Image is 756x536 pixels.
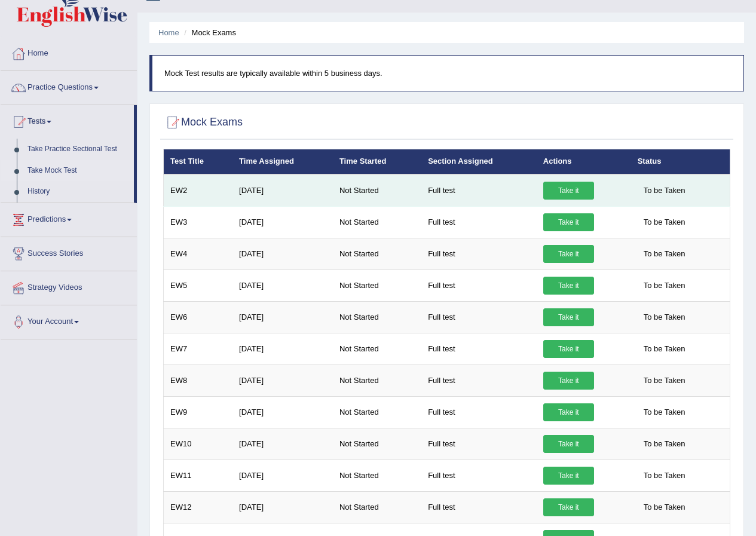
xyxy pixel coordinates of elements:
td: EW9 [164,396,233,428]
a: Take it [543,277,594,295]
a: Home [1,37,137,67]
a: Strategy Videos [1,271,137,301]
td: EW11 [164,460,233,491]
a: Tests [1,105,134,135]
td: EW10 [164,428,233,460]
td: Full test [421,174,537,207]
td: Not Started [333,301,421,333]
span: To be Taken [638,340,691,358]
td: [DATE] [232,174,333,207]
td: Full test [421,206,537,238]
td: [DATE] [232,365,333,396]
td: Not Started [333,333,421,365]
td: EW8 [164,365,233,396]
td: EW12 [164,491,233,523]
a: Take it [543,340,594,358]
td: [DATE] [232,238,333,269]
th: Time Assigned [232,149,333,174]
a: Take it [543,498,594,516]
th: Time Started [333,149,421,174]
span: To be Taken [638,308,691,326]
span: To be Taken [638,403,691,421]
td: Not Started [333,428,421,460]
a: Take Mock Test [22,160,134,182]
a: Success Stories [1,237,137,267]
a: Home [158,28,179,37]
td: Not Started [333,491,421,523]
span: To be Taken [638,277,691,295]
a: Take it [543,245,594,263]
td: Full test [421,460,537,491]
td: EW5 [164,269,233,301]
td: EW3 [164,206,233,238]
th: Section Assigned [421,149,537,174]
td: Full test [421,333,537,365]
h2: Mock Exams [163,114,243,131]
td: Not Started [333,365,421,396]
td: Full test [421,365,537,396]
a: Take it [543,435,594,453]
th: Status [631,149,730,174]
td: Full test [421,301,537,333]
td: Not Started [333,396,421,428]
a: Take it [543,372,594,390]
td: Not Started [333,174,421,207]
td: [DATE] [232,206,333,238]
td: [DATE] [232,269,333,301]
a: Take Practice Sectional Test [22,139,134,160]
td: [DATE] [232,460,333,491]
td: [DATE] [232,428,333,460]
td: [DATE] [232,301,333,333]
td: [DATE] [232,396,333,428]
td: [DATE] [232,491,333,523]
td: Not Started [333,460,421,491]
td: EW7 [164,333,233,365]
a: Take it [543,182,594,200]
a: Take it [543,308,594,326]
span: To be Taken [638,372,691,390]
td: Not Started [333,238,421,269]
td: EW6 [164,301,233,333]
a: Take it [543,467,594,485]
span: To be Taken [638,182,691,200]
td: Full test [421,238,537,269]
td: Not Started [333,269,421,301]
td: [DATE] [232,333,333,365]
span: To be Taken [638,245,691,263]
span: To be Taken [638,213,691,231]
span: To be Taken [638,467,691,485]
td: Full test [421,491,537,523]
td: Full test [421,396,537,428]
th: Test Title [164,149,233,174]
a: Take it [543,213,594,231]
span: To be Taken [638,498,691,516]
li: Mock Exams [181,27,236,38]
td: Full test [421,428,537,460]
a: History [22,181,134,203]
a: Predictions [1,203,137,233]
p: Mock Test results are typically available within 5 business days. [164,68,731,79]
a: Your Account [1,305,137,335]
th: Actions [537,149,631,174]
td: EW2 [164,174,233,207]
a: Take it [543,403,594,421]
a: Practice Questions [1,71,137,101]
td: Not Started [333,206,421,238]
td: EW4 [164,238,233,269]
span: To be Taken [638,435,691,453]
td: Full test [421,269,537,301]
